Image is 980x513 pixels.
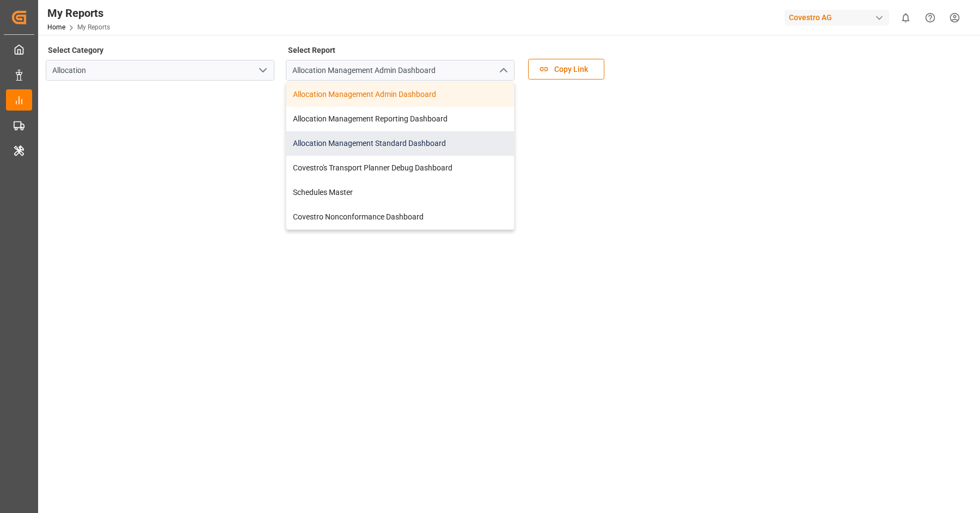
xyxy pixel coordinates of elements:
div: Covestro Nonconformance Dashboard [286,205,514,229]
a: Home [47,23,65,31]
div: Allocation Management Admin Dashboard [286,82,514,107]
div: My Reports [47,5,110,21]
button: Help Center [918,5,942,30]
button: close menu [494,62,511,79]
input: Type to search/select [46,60,274,81]
div: Covestro AG [785,10,889,26]
button: Covestro AG [785,7,893,28]
label: Select Report [286,42,337,58]
input: Type to search/select [286,60,514,81]
span: Copy Link [549,64,593,75]
button: Copy Link [528,59,604,80]
div: Allocation Management Standard Dashboard [286,131,514,156]
label: Select Category [46,42,105,58]
div: Allocation Management Reporting Dashboard [286,107,514,131]
button: show 0 new notifications [893,5,918,30]
div: Schedules Master [286,180,514,205]
button: open menu [254,62,271,79]
div: Covestro's Transport Planner Debug Dashboard [286,156,514,180]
